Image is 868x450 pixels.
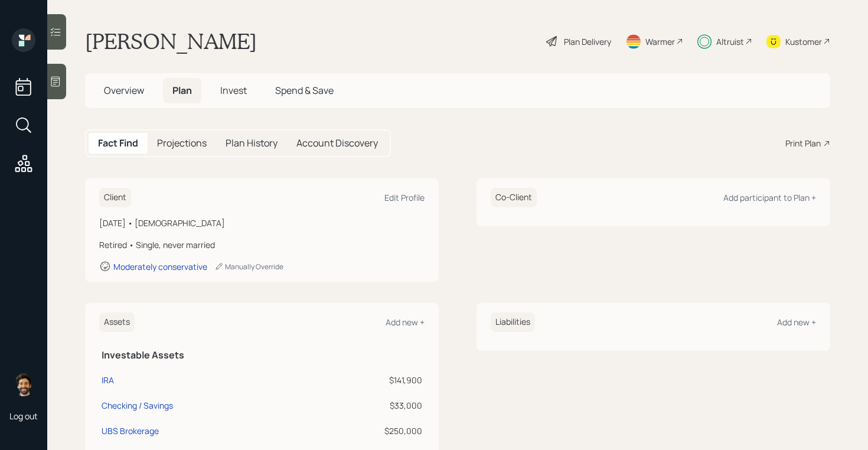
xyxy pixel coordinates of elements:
[785,137,821,149] div: Print Plan
[172,84,192,97] span: Plan
[275,84,334,97] span: Spend & Save
[386,317,425,328] div: Add new +
[716,35,744,48] div: Altruist
[384,192,425,203] div: Edit Profile
[99,217,425,229] div: [DATE] • [DEMOGRAPHIC_DATA]
[214,262,283,272] div: Manually Override
[102,399,173,412] div: Checking / Savings
[314,399,422,412] div: $33,000
[99,312,135,332] h6: Assets
[226,138,278,149] h5: Plan History
[157,138,207,149] h5: Projections
[314,374,422,386] div: $141,900
[220,84,247,97] span: Invest
[85,28,257,54] h1: [PERSON_NAME]
[723,192,816,203] div: Add participant to Plan +
[9,410,38,422] div: Log out
[98,138,138,149] h5: Fact Find
[12,373,35,396] img: eric-schwartz-headshot.png
[296,138,378,149] h5: Account Discovery
[645,35,675,48] div: Warmer
[113,261,207,272] div: Moderately conservative
[491,312,535,332] h6: Liabilities
[785,35,822,48] div: Kustomer
[104,84,144,97] span: Overview
[102,425,159,437] div: UBS Brokerage
[314,425,422,437] div: $250,000
[777,317,816,328] div: Add new +
[491,188,537,207] h6: Co-Client
[99,239,425,251] div: Retired • Single, never married
[564,35,611,48] div: Plan Delivery
[102,350,422,361] h5: Investable Assets
[102,374,114,386] div: IRA
[99,188,131,207] h6: Client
